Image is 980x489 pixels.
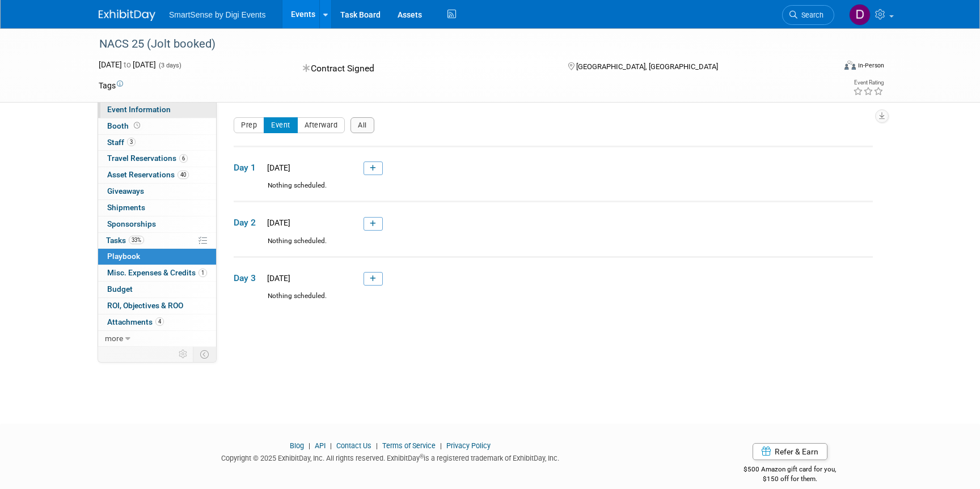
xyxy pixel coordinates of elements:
span: [DATE] [DATE] [99,60,156,69]
a: Event Information [98,102,216,118]
span: Attachments [107,317,164,326]
div: Event Format [767,59,884,76]
span: ROI, Objectives & ROO [107,301,183,310]
img: Dan Tiernan [849,4,871,25]
div: Nothing scheduled. [234,181,873,201]
div: In-Person [857,61,884,70]
a: ROI, Objectives & ROO [98,298,216,314]
a: more [98,331,216,347]
span: | [327,441,335,450]
a: Shipments [98,200,216,216]
span: SmartSense by Digi Events [169,10,265,19]
span: Booth [107,121,142,130]
button: Prep [234,117,264,133]
a: Playbook [98,249,216,265]
span: 40 [178,171,189,179]
a: Sponsorships [98,216,216,232]
span: 3 [127,138,136,146]
span: 6 [179,154,188,163]
span: [DATE] [264,218,290,227]
a: Terms of Service [382,441,436,450]
span: [GEOGRAPHIC_DATA], [GEOGRAPHIC_DATA] [576,62,718,71]
span: Travel Reservations [107,154,188,163]
span: Day 3 [234,272,262,284]
a: Refer & Earn [753,443,827,460]
span: | [373,441,381,450]
div: Event Rating [853,80,884,86]
span: 1 [198,269,207,277]
a: Misc. Expenses & Credits1 [98,265,216,281]
span: [DATE] [264,163,290,172]
a: Staff3 [98,135,216,151]
a: Contact Us [336,441,371,450]
td: Tags [99,80,123,91]
sup: ® [420,453,424,460]
a: Privacy Policy [446,441,491,450]
div: Contract Signed [299,59,550,79]
td: Toggle Event Tabs [193,347,217,362]
a: Booth [98,118,216,134]
a: Budget [98,282,216,297]
span: Giveaways [107,186,144,195]
span: Shipments [107,203,145,212]
img: Format-Inperson.png [844,61,856,70]
span: Booth not reserved yet [132,121,142,130]
span: (3 days) [158,62,181,69]
span: more [105,334,123,343]
span: Budget [107,284,133,294]
img: ExhibitDay [99,10,155,21]
a: Blog [290,441,304,450]
a: Tasks33% [98,233,216,249]
span: | [437,441,445,450]
a: Attachments4 [98,314,216,330]
span: | [306,441,313,450]
a: Travel Reservations6 [98,151,216,167]
button: Afterward [297,117,345,133]
span: to [122,60,133,69]
span: Event Information [107,105,171,114]
td: Personalize Event Tab Strip [174,347,193,362]
div: NACS 25 (Jolt booked) [95,34,817,54]
span: Misc. Expenses & Credits [107,268,207,277]
button: Event [264,117,298,133]
div: Nothing scheduled. [234,291,873,311]
a: Search [782,5,834,25]
span: Day 2 [234,216,262,229]
div: $150 off for them. [699,474,882,484]
span: Day 1 [234,161,262,174]
span: Staff [107,138,136,147]
span: Search [797,11,823,19]
div: $500 Amazon gift card for you, [699,457,882,483]
div: Copyright © 2025 ExhibitDay, Inc. All rights reserved. ExhibitDay is a registered trademark of Ex... [99,450,682,464]
a: API [315,441,326,450]
span: 33% [129,236,144,244]
a: Giveaways [98,184,216,199]
a: Asset Reservations40 [98,167,216,183]
span: 4 [155,317,164,326]
button: All [350,117,374,133]
span: Tasks [106,236,144,245]
span: Sponsorships [107,219,156,228]
span: Playbook [107,252,140,261]
span: [DATE] [264,274,290,283]
div: Nothing scheduled. [234,236,873,256]
span: Asset Reservations [107,170,189,179]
